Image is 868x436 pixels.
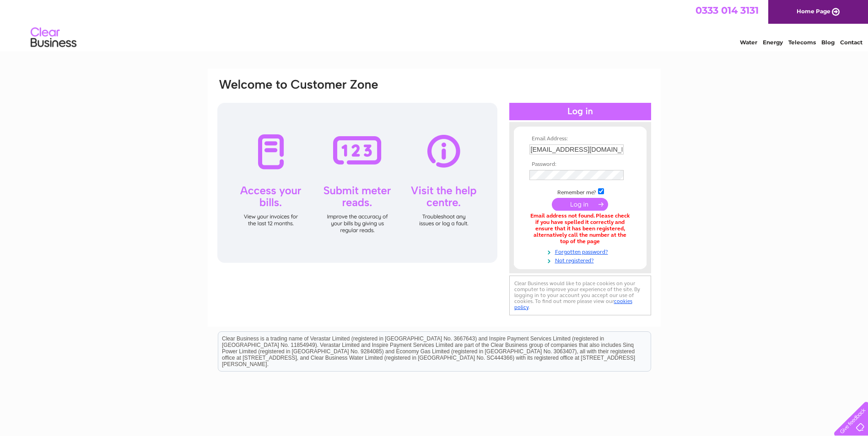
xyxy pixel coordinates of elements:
a: cookies policy [514,298,632,310]
div: Clear Business is a trading name of Verastar Limited (registered in [GEOGRAPHIC_DATA] No. 3667643... [218,5,651,44]
img: logo.png [30,24,77,52]
a: Contact [840,39,863,46]
th: Password: [527,161,633,168]
td: Remember me? [527,187,633,196]
a: Forgotten password? [529,247,633,255]
a: Blog [821,39,835,46]
a: Telecoms [788,39,816,46]
div: Clear Business would like to place cookies on your computer to improve your experience of the sit... [509,276,651,315]
div: Email address not found. Please check if you have spelled it correctly and ensure that it has bee... [529,213,631,245]
a: 0333 014 3131 [695,5,759,16]
a: Water [740,39,757,46]
a: Energy [763,39,783,46]
th: Email Address: [527,136,633,142]
input: Submit [552,198,608,211]
a: Not registered? [529,255,633,264]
